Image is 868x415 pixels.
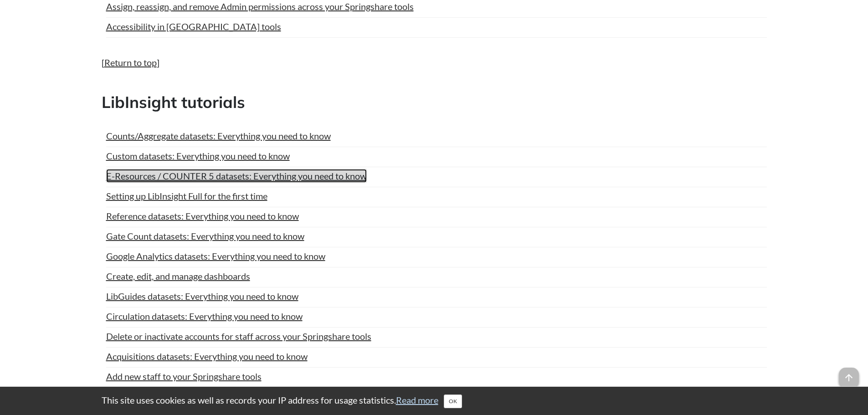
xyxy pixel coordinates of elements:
[106,149,290,163] a: Custom datasets: Everything you need to know
[106,349,308,363] a: Acquisitions datasets: Everything you need to know
[106,329,371,343] a: Delete or inactivate accounts for staff across your Springshare tools
[102,91,767,113] h2: LibInsight tutorials
[106,129,331,143] a: Counts/Aggregate datasets: Everything you need to know
[106,269,250,283] a: Create, edit, and manage dashboards
[106,229,304,243] a: Gate Count datasets: Everything you need to know
[396,395,438,405] a: Read more
[106,369,262,383] a: Add new staff to your Springshare tools
[106,209,299,223] a: Reference datasets: Everything you need to know
[106,20,281,33] a: Accessibility in [GEOGRAPHIC_DATA] tools
[106,289,298,303] a: LibGuides datasets: Everything you need to know
[106,309,303,323] a: Circulation datasets: Everything you need to know
[839,368,859,388] span: arrow_upward
[106,249,325,263] a: Google Analytics datasets: Everything you need to know
[839,369,859,379] a: arrow_upward
[92,394,776,408] div: This site uses cookies as well as records your IP address for usage statistics.
[102,56,767,69] p: [ ]
[106,189,267,203] a: Setting up LibInsight Full for the first time
[104,57,157,68] a: Return to top
[444,395,462,408] button: Close
[106,169,367,183] a: E-Resources / COUNTER 5 datasets: Everything you need to know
